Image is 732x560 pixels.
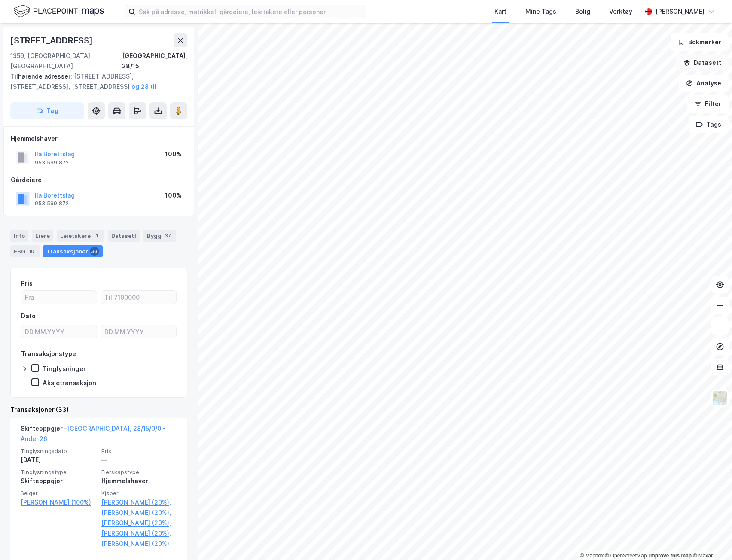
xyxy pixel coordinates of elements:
[101,447,177,455] span: Pris
[122,51,187,71] div: [GEOGRAPHIC_DATA], 28/15
[689,116,729,133] button: Tags
[649,553,692,559] a: Improve this map
[10,51,122,71] div: 1359, [GEOGRAPHIC_DATA], [GEOGRAPHIC_DATA]
[101,508,177,518] a: [PERSON_NAME] (20%),
[101,469,177,476] span: Eierskapstype
[35,159,69,166] div: 953 599 872
[21,455,96,465] div: [DATE]
[21,469,96,476] span: Tinglysningstype
[10,245,40,257] div: ESG
[101,325,176,338] input: DD.MM.YYYY
[679,75,729,92] button: Analyse
[57,230,104,242] div: Leietakere
[605,553,647,559] a: OpenStreetMap
[21,490,96,497] span: Selger
[101,490,177,497] span: Kjøper
[165,190,182,201] div: 100%
[101,528,177,539] a: [PERSON_NAME] (20%),
[101,291,176,304] input: Til 7100000
[609,6,632,17] div: Verktøy
[21,291,97,304] input: Fra
[580,553,604,559] a: Mapbox
[27,247,36,256] div: 10
[10,230,28,242] div: Info
[10,71,180,92] div: [STREET_ADDRESS], [STREET_ADDRESS], [STREET_ADDRESS]
[21,447,96,455] span: Tinglysningsdato
[43,245,103,257] div: Transaksjoner
[10,33,95,47] div: [STREET_ADDRESS]
[101,518,177,528] a: [PERSON_NAME] (20%),
[21,278,33,289] div: Pris
[101,539,177,549] a: [PERSON_NAME] (20%)
[32,230,53,242] div: Eiere
[21,325,97,338] input: DD.MM.YYYY
[687,95,729,113] button: Filter
[43,379,96,387] div: Aksjetransaksjon
[689,519,732,560] iframe: Chat Widget
[656,6,705,17] div: [PERSON_NAME]
[43,365,86,373] div: Tinglysninger
[143,230,176,242] div: Bygg
[671,33,729,51] button: Bokmerker
[165,149,182,159] div: 100%
[10,73,74,80] span: Tilhørende adresser:
[101,476,177,486] div: Hjemmelshaver
[525,6,556,17] div: Mine Tags
[90,247,99,256] div: 33
[21,349,76,359] div: Transaksjonstype
[11,134,187,144] div: Hjemmelshaver
[163,231,173,240] div: 37
[101,455,177,465] div: —
[494,6,506,17] div: Kart
[92,231,101,240] div: 1
[10,102,84,119] button: Tag
[108,230,140,242] div: Datasett
[21,311,36,321] div: Dato
[35,200,69,207] div: 953 599 872
[575,6,590,17] div: Bolig
[11,175,187,185] div: Gårdeiere
[676,54,729,71] button: Datasett
[21,425,166,442] a: [GEOGRAPHIC_DATA], 28/15/0/0 - Andel 26
[21,497,96,508] a: [PERSON_NAME] (100%)
[135,5,365,18] input: Søk på adresse, matrikkel, gårdeiere, leietakere eller personer
[712,390,728,406] img: Z
[21,476,96,486] div: Skifteoppgjør
[10,405,187,415] div: Transaksjoner (33)
[21,423,177,447] div: Skifteoppgjør -
[689,519,732,560] div: Kontrollprogram for chat
[14,4,104,19] img: logo.f888ab2527a4732fd821a326f86c7f29.svg
[101,497,177,508] a: [PERSON_NAME] (20%),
